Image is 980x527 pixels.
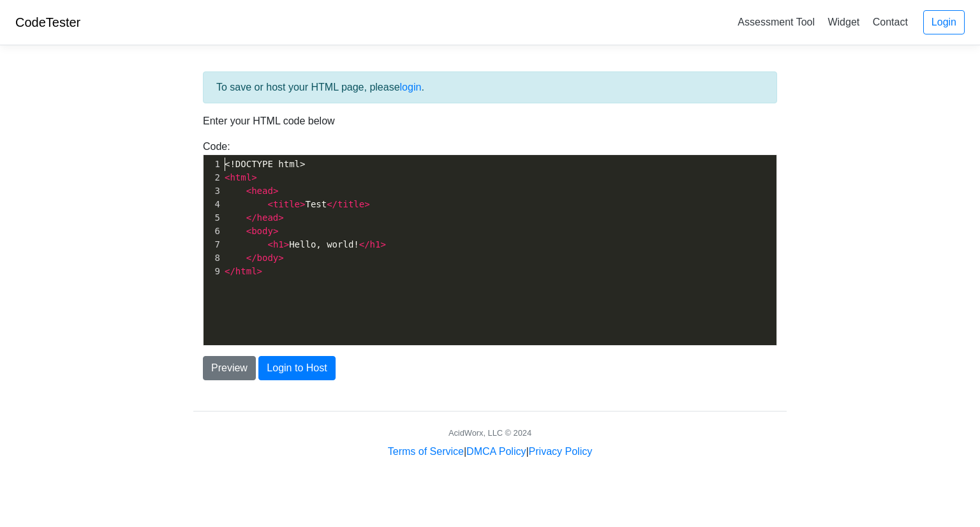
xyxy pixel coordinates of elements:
span: < [246,186,251,196]
div: | | [388,444,592,459]
button: Preview [203,356,256,380]
span: html [235,266,257,276]
span: > [364,199,369,209]
span: h1 [370,239,381,249]
a: Assessment Tool [732,11,820,33]
span: > [284,239,289,249]
div: 5 [204,211,222,225]
span: body [251,226,273,236]
a: login [400,82,422,93]
span: < [246,226,251,236]
span: < [267,199,272,209]
a: Login [923,10,965,34]
a: Terms of Service [388,446,464,457]
a: DMCA Policy [466,446,526,457]
span: Hello, world! [225,239,386,249]
span: < [267,239,272,249]
span: title [338,199,364,209]
span: </ [246,212,257,223]
span: html [230,172,251,182]
div: AcidWorx, LLC © 2024 [449,427,531,439]
span: > [380,239,385,249]
div: 4 [204,198,222,211]
a: Contact [868,11,913,33]
a: Widget [822,11,865,33]
span: > [273,226,278,236]
span: body [257,253,279,263]
a: Privacy Policy [529,446,593,457]
div: 3 [204,184,222,198]
span: > [278,253,283,263]
span: > [251,172,256,182]
span: </ [327,199,338,209]
span: h1 [273,239,284,249]
div: 1 [204,158,222,171]
div: 9 [204,265,222,278]
div: 2 [204,171,222,184]
span: title [273,199,300,209]
div: To save or host your HTML page, please . [203,71,777,103]
div: Code: [193,139,787,346]
div: 6 [204,225,222,238]
a: CodeTester [15,15,80,29]
span: </ [246,253,257,263]
span: head [257,212,279,223]
div: 7 [204,238,222,251]
span: > [257,266,262,276]
span: > [273,186,278,196]
span: </ [359,239,370,249]
button: Login to Host [258,356,335,380]
span: head [251,186,273,196]
p: Enter your HTML code below [203,114,777,129]
span: Test [225,199,370,209]
span: > [300,199,305,209]
span: < [225,172,230,182]
span: </ [225,266,235,276]
span: > [278,212,283,223]
div: 8 [204,251,222,265]
span: <!DOCTYPE html> [225,159,305,169]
